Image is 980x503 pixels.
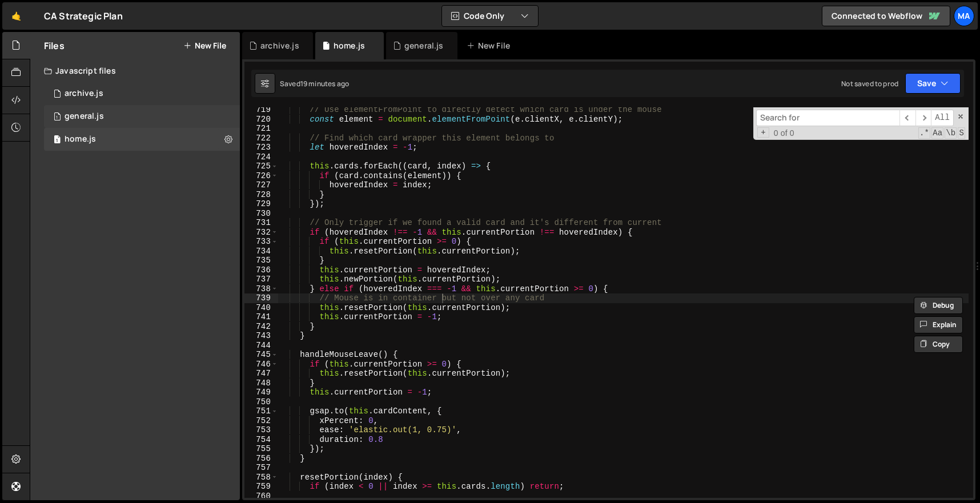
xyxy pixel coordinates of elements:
div: 760 [244,492,278,501]
div: 741 [244,312,278,322]
h2: Files [44,39,65,52]
button: Code Only [442,6,538,26]
div: 726 [244,171,278,181]
div: 724 [244,152,278,162]
div: 738 [244,284,278,294]
div: 729 [244,199,278,209]
div: 19 minutes ago [300,79,349,88]
div: Not saved to prod [841,79,898,88]
div: 749 [244,388,278,397]
button: Save [905,73,961,94]
div: 743 [244,331,278,341]
div: 17131/47267.js [44,128,240,151]
div: 750 [244,397,278,407]
div: 736 [244,265,278,275]
span: 1 [54,113,61,122]
div: 752 [244,416,278,426]
div: home.js [65,134,96,144]
div: 746 [244,360,278,369]
button: Explain [914,316,963,333]
div: CA Strategic Plan [44,9,123,23]
div: general.js [404,40,444,51]
div: 748 [244,379,278,388]
span: RegExp Search [918,127,930,139]
div: 755 [244,444,278,454]
span: Alt-Enter [931,110,954,126]
div: 754 [244,435,278,445]
span: ​ [899,110,915,126]
div: 735 [244,256,278,265]
a: 🤙 [2,2,30,30]
span: ​ [915,110,931,126]
div: 723 [244,143,278,152]
div: 734 [244,247,278,256]
div: 733 [244,237,278,247]
button: Copy [914,336,963,353]
div: 17131/47264.js [44,105,240,128]
div: 17131/47521.js [44,82,240,105]
span: 0 of 0 [769,128,799,138]
div: 758 [244,473,278,482]
div: 756 [244,454,278,464]
div: 728 [244,190,278,200]
div: 747 [244,369,278,379]
a: Connected to Webflow [822,6,950,26]
div: 727 [244,180,278,190]
div: 721 [244,124,278,134]
span: CaseSensitive Search [931,127,943,139]
div: 731 [244,218,278,228]
div: 740 [244,303,278,313]
span: Search In Selection [958,127,965,139]
div: 759 [244,482,278,492]
div: 720 [244,115,278,124]
button: New File [183,41,226,50]
div: 732 [244,228,278,238]
div: Saved [280,79,349,88]
div: 745 [244,350,278,360]
div: home.js [334,40,365,51]
input: Search for [756,110,899,126]
div: 719 [244,105,278,115]
div: 725 [244,162,278,171]
div: 744 [244,341,278,351]
div: 757 [244,463,278,473]
a: Ma [954,6,974,26]
div: 753 [244,425,278,435]
div: archive.js [260,40,299,51]
span: Whole Word Search [945,127,957,139]
div: 722 [244,134,278,143]
div: Javascript files [30,59,240,82]
div: 742 [244,322,278,332]
span: 1 [54,136,61,145]
div: New File [467,40,515,51]
div: general.js [65,111,104,122]
button: Debug [914,297,963,314]
div: 737 [244,275,278,284]
span: Toggle Replace mode [757,127,769,138]
div: 751 [244,407,278,416]
div: 730 [244,209,278,219]
div: 739 [244,293,278,303]
div: archive.js [65,88,103,99]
